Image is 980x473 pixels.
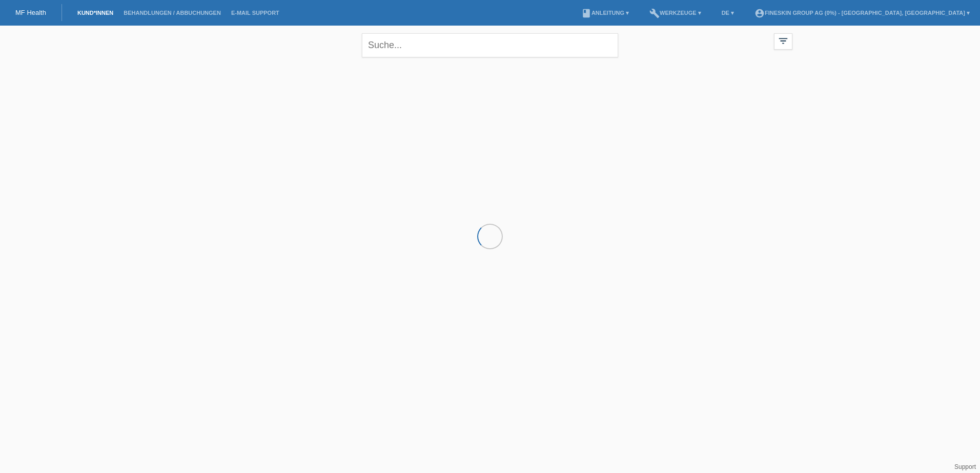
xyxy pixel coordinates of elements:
a: Kund*innen [72,10,118,16]
i: account_circle [754,8,765,18]
input: Suche... [362,33,618,57]
a: E-Mail Support [226,10,284,16]
i: book [581,8,591,18]
a: bookAnleitung ▾ [576,10,634,16]
a: account_circleFineSkin Group AG (0%) - [GEOGRAPHIC_DATA], [GEOGRAPHIC_DATA] ▾ [749,10,975,16]
a: Behandlungen / Abbuchungen [118,10,226,16]
i: filter_list [778,35,789,47]
a: buildWerkzeuge ▾ [644,10,706,16]
a: Support [954,463,976,470]
a: DE ▾ [717,10,739,16]
a: MF Health [15,9,46,16]
i: build [649,8,660,18]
